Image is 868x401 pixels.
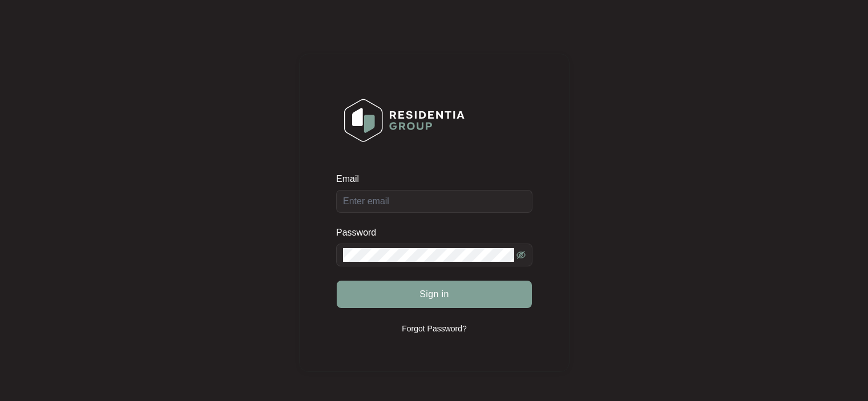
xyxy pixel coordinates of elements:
[336,227,385,238] label: Password
[337,91,472,149] img: Login Logo
[343,248,514,262] input: Password
[336,173,367,185] label: Email
[402,323,467,334] p: Forgot Password?
[419,287,449,301] span: Sign in
[336,190,532,213] input: Email
[516,250,526,260] span: eye-invisible
[337,281,532,308] button: Sign in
